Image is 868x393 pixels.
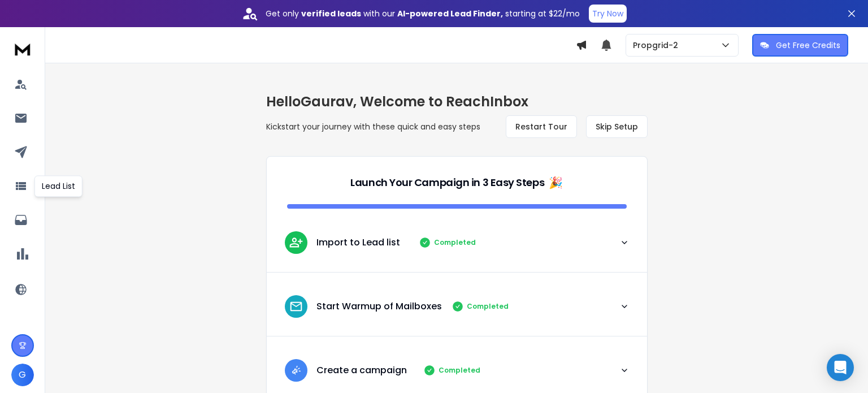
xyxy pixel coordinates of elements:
[11,38,34,59] img: logo
[266,93,648,111] h1: Hello Gaurav , Welcome to ReachInbox
[434,238,476,247] p: Completed
[439,366,480,375] p: Completed
[350,175,544,191] p: Launch Your Campaign in 3 Easy Steps
[827,354,854,381] div: Open Intercom Messenger
[316,300,442,313] p: Start Warmup of Mailboxes
[397,8,503,19] strong: AI-powered Lead Finder,
[34,175,83,197] div: Lead List
[596,121,638,132] span: Skip Setup
[467,302,509,311] p: Completed
[586,115,648,138] button: Skip Setup
[301,8,361,19] strong: verified leads
[506,115,577,138] button: Restart Tour
[11,364,34,386] button: G
[316,236,400,249] p: Import to Lead list
[289,235,303,249] img: lead
[316,364,407,377] p: Create a campaign
[549,175,563,191] span: 🎉
[592,8,623,19] p: Try Now
[266,121,480,132] p: Kickstart your journey with these quick and easy steps
[776,40,840,51] p: Get Free Credits
[267,286,647,336] button: leadStart Warmup of MailboxesCompleted
[266,8,580,19] p: Get only with our starting at $22/mo
[752,34,848,57] button: Get Free Credits
[267,222,647,272] button: leadImport to Lead listCompleted
[289,299,303,314] img: lead
[633,40,683,51] p: Propgrid-2
[589,5,627,23] button: Try Now
[289,363,303,377] img: lead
